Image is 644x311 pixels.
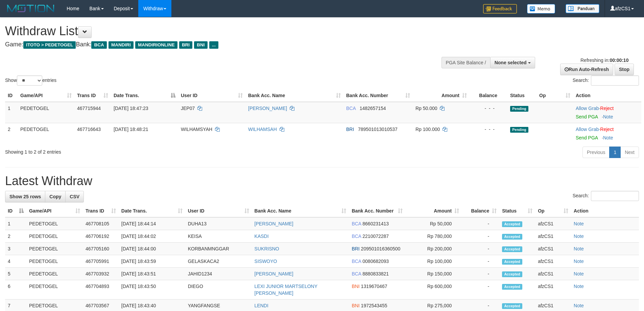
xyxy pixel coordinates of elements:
[615,64,634,75] a: Stop
[178,89,245,102] th: User ID: activate to sort column ascending
[470,89,507,102] th: Balance
[18,123,74,144] td: PEDETOGEL
[74,89,111,102] th: Trans ID: activate to sort column ascending
[346,106,356,111] span: BCA
[135,41,177,49] span: MANDIRIONLINE
[18,102,74,123] td: PEDETOGEL
[591,191,639,201] input: Search:
[483,4,517,14] img: Feedback.jpg
[248,127,277,132] a: WILHAMSAH
[77,106,101,111] span: 467715944
[5,191,45,202] a: Show 25 rows
[5,174,639,188] h1: Latest Withdraw
[405,243,462,255] td: Rp 200,000
[26,280,83,299] td: PEDETOGEL
[361,246,401,251] span: Copy 209501016360500 to clipboard
[119,243,185,255] td: [DATE] 18:44:00
[413,89,470,102] th: Amount: activate to sort column ascending
[405,255,462,268] td: Rp 100,000
[70,194,79,199] span: CSV
[194,41,207,49] span: BNI
[83,255,119,268] td: 467705991
[352,234,361,239] span: BCA
[119,217,185,230] td: [DATE] 18:44:14
[185,255,252,268] td: GELASKACA2
[576,114,598,119] a: Send PGA
[603,114,613,119] a: Note
[507,89,536,102] th: Status
[510,127,528,133] span: Pending
[5,217,26,230] td: 1
[472,105,505,112] div: - - -
[5,230,26,243] td: 2
[574,221,584,226] a: Note
[5,41,423,48] h4: Game: Bank:
[346,127,354,132] span: BRI
[5,89,18,102] th: ID
[535,243,571,255] td: afzCS1
[576,127,599,132] a: Allow Grab
[527,4,555,14] img: Button%20Memo.svg
[502,234,522,240] span: Accepted
[358,127,398,132] span: Copy 789501013010537 to clipboard
[352,221,361,226] span: BCA
[574,234,584,239] a: Note
[255,284,317,296] a: LEXI JUNIOR MARTSELONY [PERSON_NAME]
[362,259,389,264] span: Copy 0080682093 to clipboard
[574,303,584,308] a: Note
[119,280,185,299] td: [DATE] 18:43:50
[535,268,571,280] td: afzCS1
[499,205,535,217] th: Status: activate to sort column ascending
[535,217,571,230] td: afzCS1
[462,217,499,230] td: -
[573,191,639,201] label: Search:
[255,234,269,239] a: KASDI
[535,280,571,299] td: afzCS1
[609,147,621,158] a: 1
[5,268,26,280] td: 5
[119,268,185,280] td: [DATE] 18:43:51
[83,230,119,243] td: 467706192
[502,284,522,290] span: Accepted
[573,89,641,102] th: Action
[185,280,252,299] td: DIEGO
[119,230,185,243] td: [DATE] 18:44:02
[576,127,600,132] span: ·
[65,191,84,202] a: CSV
[591,75,639,86] input: Search:
[248,106,287,111] a: [PERSON_NAME]
[502,259,522,265] span: Accepted
[185,230,252,243] td: KEISA
[114,127,148,132] span: [DATE] 18:48:21
[209,41,218,49] span: ...
[83,268,119,280] td: 467703932
[576,135,598,140] a: Send PGA
[23,41,76,49] span: ITOTO > PEDETOGEL
[620,147,639,158] a: Next
[5,243,26,255] td: 3
[574,259,584,264] a: Note
[576,106,599,111] a: Allow Grab
[462,230,499,243] td: -
[574,271,584,276] a: Note
[462,243,499,255] td: -
[610,58,628,63] strong: 00:00:10
[5,75,56,86] label: Show entries
[349,205,405,217] th: Bank Acc. Number: activate to sort column ascending
[83,243,119,255] td: 467705160
[185,205,252,217] th: User ID: activate to sort column ascending
[119,205,185,217] th: Date Trans.: activate to sort column ascending
[361,303,387,308] span: Copy 1972543455 to clipboard
[185,243,252,255] td: KORBANMNGGAR
[5,3,56,14] img: MOTION_logo.png
[462,268,499,280] td: -
[502,221,522,227] span: Accepted
[179,41,192,49] span: BRI
[535,230,571,243] td: afzCS1
[573,75,639,86] label: Search:
[255,271,293,276] a: [PERSON_NAME]
[181,127,212,132] span: WILHAMSYAH
[582,147,610,158] a: Previous
[502,271,522,277] span: Accepted
[580,58,628,63] span: Refreshing in:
